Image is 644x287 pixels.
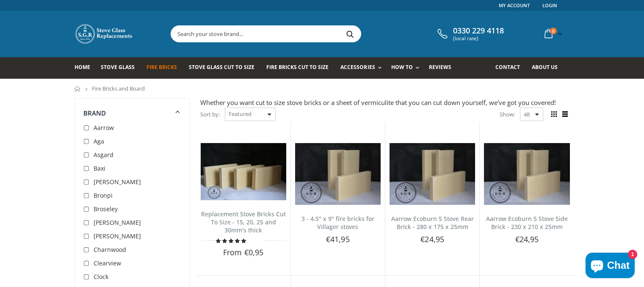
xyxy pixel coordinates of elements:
span: Stove Glass Cut To Size [189,63,254,71]
img: Stove Glass Replacement [75,23,134,44]
div: Whether you want cut to size stove bricks or a sheet of vermiculite that you can cut down yoursel... [200,98,570,107]
span: 0330 229 4118 [453,26,504,36]
a: Fire Bricks Cut To Size [266,57,335,79]
span: How To [391,63,413,71]
a: Aarrow Ecoburn 5 Stove Rear Brick - 280 x 175 x 25mm [391,215,474,231]
img: Aarrow Ecoburn 5 Stove Rear Brick [390,143,475,205]
span: €24,95 [515,234,539,244]
span: 4.78 stars [216,237,247,244]
a: Stove Glass Cut To Size [189,57,261,79]
a: Contact [495,57,526,79]
img: Replacement Stove Bricks Cut To Size - 15, 20, 25 and 30mm's thick [201,143,286,200]
span: €24,95 [420,234,444,244]
span: List view [561,110,570,119]
span: Broseley [94,205,118,213]
span: Home [75,63,90,71]
a: Home [75,86,81,91]
a: About us [532,57,564,79]
a: Reviews [429,57,458,79]
span: [PERSON_NAME] [94,232,141,240]
a: Aarrow Ecoburn 5 Stove Side Brick - 230 x 210 x 25mm [486,215,568,231]
span: Clock [94,273,108,281]
span: Bronpi [94,191,113,199]
span: Sort by: [200,107,220,122]
span: Baxi [94,164,105,172]
span: 0 [550,28,557,34]
span: Brand [83,109,106,117]
span: Aarrow [94,124,114,132]
span: Reviews [429,63,451,71]
span: Fire Bricks Cut To Size [266,63,329,71]
a: 0330 229 4118 (local rate) [435,26,504,41]
span: Show: [500,108,515,121]
a: How To [391,57,423,79]
span: €41,95 [326,234,350,244]
a: 0 [541,25,564,42]
a: 3 - 4.5" x 9" fire bricks for Villager stoves [301,215,374,231]
a: Replacement Stove Bricks Cut To Size - 15, 20, 25 and 30mm's thick [201,210,286,234]
span: About us [532,63,558,71]
span: Accessories [340,63,375,71]
span: Clearview [94,259,121,267]
span: Stove Glass [101,63,135,71]
a: Stove Glass [101,57,141,79]
span: (local rate) [453,36,504,41]
span: Charnwood [94,246,126,254]
span: Fire Bricks and Board [92,85,145,92]
img: 3 - 4.5" x 9" fire bricks for Villager stoves [295,143,381,205]
span: [PERSON_NAME] [94,178,141,186]
span: Aga [94,137,104,145]
span: Asgard [94,151,113,159]
img: Aarrow Ecoburn 5 Stove Side Brick [484,143,569,205]
a: Fire Bricks [146,57,183,79]
inbox-online-store-chat: Shopify online store chat [583,253,637,280]
span: [PERSON_NAME] [94,218,141,226]
a: Home [75,57,97,79]
button: Search [341,26,360,42]
span: Fire Bricks [146,63,177,71]
input: Search your stove brand... [171,26,456,42]
span: Grid view [550,110,559,119]
span: From €0,95 [223,247,263,257]
a: Accessories [340,57,385,79]
span: Contact [495,63,520,71]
